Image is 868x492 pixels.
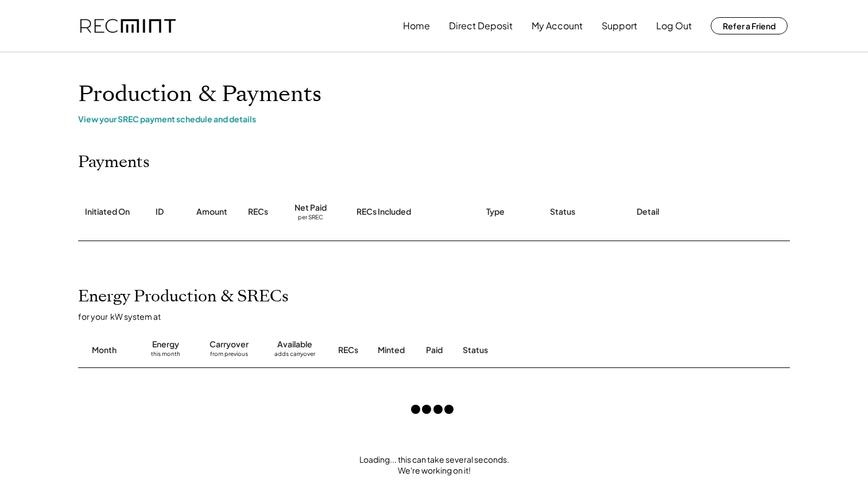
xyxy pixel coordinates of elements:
[550,206,575,218] div: Status
[403,14,430,37] button: Home
[637,206,659,218] div: Detail
[602,14,637,37] button: Support
[356,206,411,218] div: RECs Included
[426,344,443,356] div: Paid
[656,14,692,37] button: Log Out
[156,206,164,218] div: ID
[486,206,505,218] div: Type
[298,214,323,222] div: per SREC
[78,81,790,108] h1: Production & Payments
[277,339,312,350] div: Available
[78,153,150,172] h2: Payments
[532,14,583,37] button: My Account
[210,350,248,362] div: from previous
[248,206,268,218] div: RECs
[85,206,130,218] div: Initiated On
[67,454,801,476] div: Loading... this can take several seconds. We're working on it!
[294,202,327,214] div: Net Paid
[196,206,227,218] div: Amount
[711,17,788,34] button: Refer a Friend
[449,14,513,37] button: Direct Deposit
[78,287,289,307] h2: Energy Production & SRECs
[151,350,180,362] div: this month
[152,339,179,350] div: Energy
[78,311,801,321] div: for your kW system at
[338,344,358,356] div: RECs
[274,350,315,362] div: adds carryover
[378,344,405,356] div: Minted
[92,344,117,356] div: Month
[80,19,176,33] img: recmint-logotype%403x.png
[210,339,249,350] div: Carryover
[78,114,790,124] div: View your SREC payment schedule and details
[463,344,658,356] div: Status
